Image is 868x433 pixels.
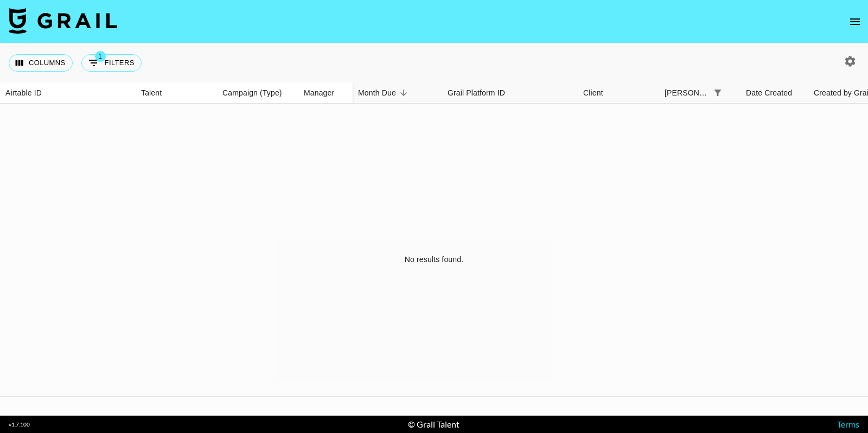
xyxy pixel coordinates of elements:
[9,8,117,34] img: Grail Talent
[659,82,741,104] div: Booker
[358,82,396,104] div: Month Due
[583,82,603,104] div: Client
[746,82,792,104] div: Date Created
[217,82,298,104] div: Campaign (Type)
[95,51,106,62] span: 1
[710,85,725,100] button: Show filters
[298,82,353,104] div: Manager
[141,82,162,104] div: Talent
[741,82,808,104] div: Date Created
[725,85,741,100] button: Sort
[710,85,725,100] div: 1 active filter
[442,82,578,104] div: Grail Platform ID
[578,82,659,104] div: Client
[9,54,73,72] button: Select columns
[304,82,334,104] div: Manager
[448,82,505,104] div: Grail Platform ID
[844,11,866,33] button: open drawer
[353,82,442,104] div: Month Due
[665,82,710,104] div: [PERSON_NAME]
[222,82,282,104] div: Campaign (Type)
[81,54,142,72] button: Show filters
[408,419,459,430] div: © Grail Talent
[136,82,217,104] div: Talent
[9,421,30,428] div: v 1.7.100
[5,82,42,104] div: Airtable ID
[837,419,859,429] a: Terms
[396,85,411,100] button: Sort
